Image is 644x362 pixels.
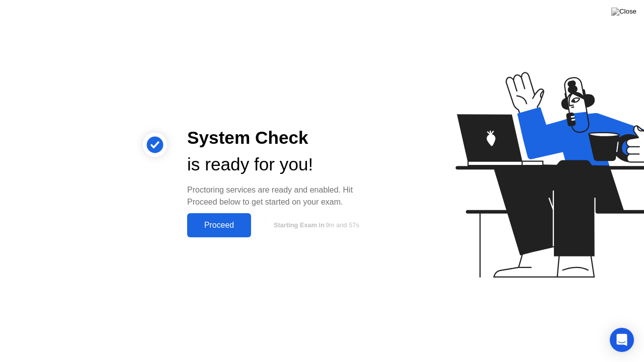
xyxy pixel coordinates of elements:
[256,216,374,235] button: Starting Exam in9m and 57s
[187,184,374,208] div: Proctoring services are ready and enabled. Hit Proceed below to get started on your exam.
[190,221,248,230] div: Proceed
[611,8,636,16] img: Close
[610,328,634,352] div: Open Intercom Messenger
[187,213,251,237] button: Proceed
[326,221,359,229] span: 9m and 57s
[187,151,374,178] div: is ready for you!
[187,125,374,151] div: System Check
